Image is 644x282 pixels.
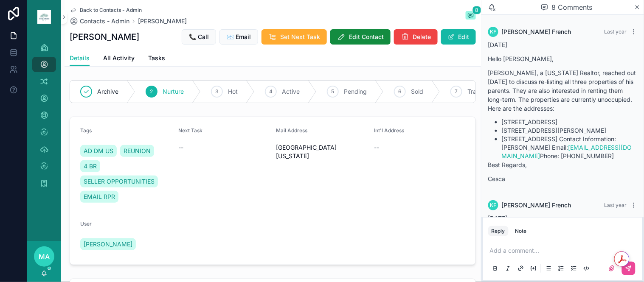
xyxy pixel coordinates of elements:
li: [STREET_ADDRESS] [502,118,637,126]
p: Best Regards, [488,160,637,169]
button: 8 [466,11,476,21]
span: 📧 Email [227,33,251,41]
span: AD DM US [84,147,113,155]
span: [PERSON_NAME] French [502,201,571,209]
p: [DATE] [488,40,637,49]
span: [PERSON_NAME] French [502,28,571,36]
span: EMAIL RPR [84,193,115,201]
span: 3 [216,88,219,95]
span: [PERSON_NAME] [84,240,132,248]
a: Back to Contacts - Admin [70,7,142,14]
span: 8 [472,6,481,14]
p: [PERSON_NAME], a [US_STATE] Realtor, reached out [DATE] to discuss re-listing all three propertie... [488,68,637,113]
span: Contacts - Admin [80,17,129,25]
span: SELLER OPPORTUNITIES [84,177,155,186]
span: 4 [269,88,273,95]
span: REUNION [124,147,151,155]
span: Hot [228,87,238,96]
button: 📧 Email [219,29,258,45]
span: Active [282,87,300,96]
span: Int'l Address [374,127,404,134]
span: 7 [455,88,458,95]
button: 📞 Call [182,29,216,45]
button: Delete [394,29,438,45]
span: Set Next Task [280,33,320,41]
span: Details [70,54,90,62]
span: MA [39,251,50,262]
button: Edit [441,29,476,45]
div: Note [515,228,527,235]
span: Pending [344,87,367,96]
a: AD DM US [80,145,117,157]
span: Delete [413,33,431,41]
span: Back to Contacts - Admin [80,7,142,14]
button: Edit Contact [330,29,391,45]
span: KF [490,202,497,209]
span: 2 [150,88,153,95]
span: All Activity [103,54,135,62]
span: Mail Address [276,127,308,134]
button: Reply [488,226,509,236]
h1: [PERSON_NAME] [70,31,139,43]
span: -- [374,143,379,152]
span: 4 BR [84,162,97,170]
a: All Activity [103,50,135,67]
span: 8 Comments [552,2,593,12]
a: [PERSON_NAME] [80,238,136,250]
a: REUNION [120,145,154,157]
li: [STREET_ADDRESS][PERSON_NAME] [502,126,637,135]
span: KF [490,28,497,35]
span: 📞 Call [189,33,209,41]
span: [GEOGRAPHIC_DATA][US_STATE] [276,143,368,160]
button: Note [512,226,530,236]
span: 6 [399,88,402,95]
span: Edit Contact [349,33,384,41]
span: 5 [332,88,335,95]
a: EMAIL RPR [80,191,118,203]
button: Set Next Task [262,29,327,45]
li: [STREET_ADDRESS] Contact Information: [PERSON_NAME] Email: Phone: ‪[PHONE_NUMBER]‬ [502,135,637,160]
img: App logo [37,10,51,24]
span: User [80,221,92,227]
span: Tasks [148,54,165,62]
a: 4 BR [80,160,100,172]
span: -- [178,143,183,152]
span: Tags [80,127,92,134]
p: [DATE] [488,214,637,223]
span: Next Task [178,127,202,134]
span: Last year [605,202,627,208]
span: Trash [467,87,483,96]
span: Archive [97,87,118,96]
a: Tasks [148,50,165,67]
a: Details [70,50,90,67]
span: Sold [411,87,423,96]
a: SELLER OPPORTUNITIES [80,176,158,187]
span: Nurture [163,87,184,96]
p: Cesca [488,174,637,183]
a: Contacts - Admin [70,17,129,25]
p: Hello [PERSON_NAME], [488,54,637,63]
a: [PERSON_NAME] [138,17,187,25]
div: scrollable content [27,34,61,202]
span: Last year [605,28,627,35]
